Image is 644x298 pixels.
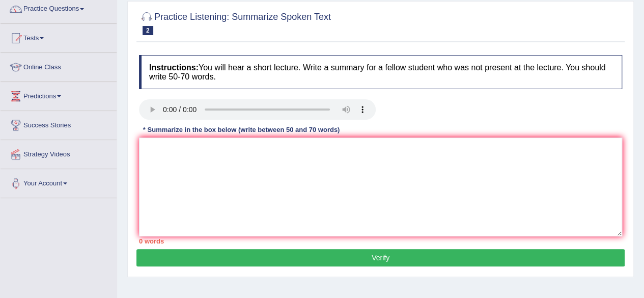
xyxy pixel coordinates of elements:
div: * Summarize in the box below (write between 50 and 70 words) [139,125,344,134]
a: Your Account [1,169,117,195]
a: Success Stories [1,111,117,137]
a: Tests [1,24,117,49]
button: Verify [136,249,625,266]
span: 2 [143,26,153,35]
a: Online Class [1,53,117,78]
b: Instructions: [149,63,199,72]
a: Predictions [1,82,117,107]
div: 0 words [139,236,622,246]
h2: Practice Listening: Summarize Spoken Text [139,10,331,35]
h4: You will hear a short lecture. Write a summary for a fellow student who was not present at the le... [139,55,622,89]
a: Strategy Videos [1,140,117,166]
